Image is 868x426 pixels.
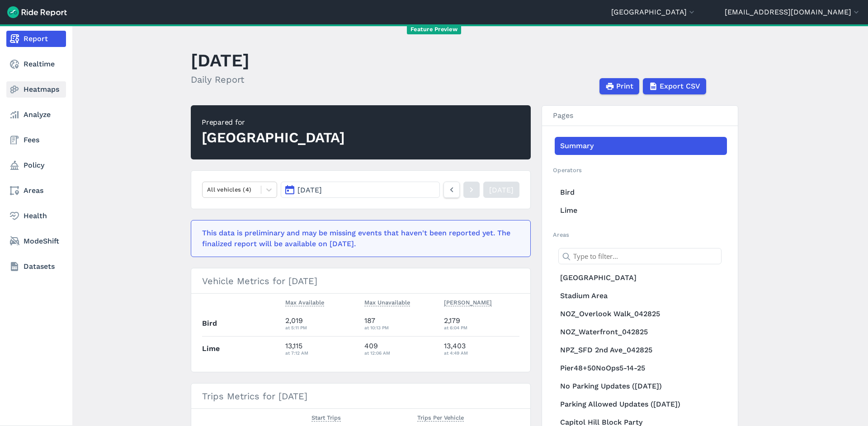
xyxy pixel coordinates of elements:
[7,6,67,18] img: Ride Report
[285,349,358,357] div: at 7:12 AM
[311,412,341,421] span: Start Trips
[191,268,530,294] h3: Vehicle Metrics for [DATE]
[6,157,66,173] a: Policy
[285,297,324,306] span: Max Available
[6,56,66,72] a: Realtime
[285,341,358,357] div: 13,115
[6,258,66,275] a: Datasets
[202,311,282,336] th: Bird
[297,186,322,194] span: [DATE]
[558,248,722,264] input: Type to filter...
[555,305,727,323] a: NOZ_Overlook Walk_042825
[555,359,727,377] a: Pier48+50NoOps5-14-25
[364,315,437,332] div: 187
[444,297,492,308] button: [PERSON_NAME]
[202,117,345,128] div: Prepared for
[364,349,437,357] div: at 12:06 AM
[444,297,492,306] span: [PERSON_NAME]
[202,128,345,148] div: [GEOGRAPHIC_DATA]
[725,7,861,18] button: [EMAIL_ADDRESS][DOMAIN_NAME]
[6,107,66,123] a: Analyze
[553,166,727,174] h2: Operators
[555,269,727,287] a: [GEOGRAPHIC_DATA]
[6,31,66,47] a: Report
[444,315,520,332] div: 2,179
[285,323,358,332] div: at 5:11 PM
[417,412,464,423] button: Trips Per Vehicle
[285,315,358,332] div: 2,019
[281,182,440,198] button: [DATE]
[542,106,738,126] h3: Pages
[444,341,520,357] div: 13,403
[6,132,66,148] a: Fees
[6,81,66,98] a: Heatmaps
[555,137,727,155] a: Summary
[364,297,410,306] span: Max Unavailable
[555,323,727,341] a: NOZ_Waterfront_042825
[611,7,696,18] button: [GEOGRAPHIC_DATA]
[444,349,520,357] div: at 4:49 AM
[6,233,66,249] a: ModeShift
[555,377,727,395] a: No Parking Updates ([DATE])
[191,73,250,86] h2: Daily Report
[6,208,66,224] a: Health
[643,78,706,94] button: Export CSV
[191,384,530,409] h3: Trips Metrics for [DATE]
[555,287,727,305] a: Stadium Area
[417,412,464,421] span: Trips Per Vehicle
[553,230,727,239] h2: Areas
[364,297,410,308] button: Max Unavailable
[555,183,727,201] a: Bird
[364,323,437,332] div: at 10:13 PM
[311,412,341,423] button: Start Trips
[202,228,514,249] div: This data is preliminary and may be missing events that haven't been reported yet. The finalized ...
[202,336,282,361] th: Lime
[285,297,324,308] button: Max Available
[6,183,66,199] a: Areas
[364,341,437,357] div: 409
[444,323,520,332] div: at 6:04 PM
[407,25,461,34] span: Feature Preview
[599,78,639,94] button: Print
[616,81,633,92] span: Print
[555,395,727,413] a: Parking Allowed Updates ([DATE])
[555,201,727,220] a: Lime
[483,182,519,198] a: [DATE]
[555,341,727,359] a: NPZ_SFD 2nd Ave_042825
[660,81,700,92] span: Export CSV
[191,48,250,73] h1: [DATE]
